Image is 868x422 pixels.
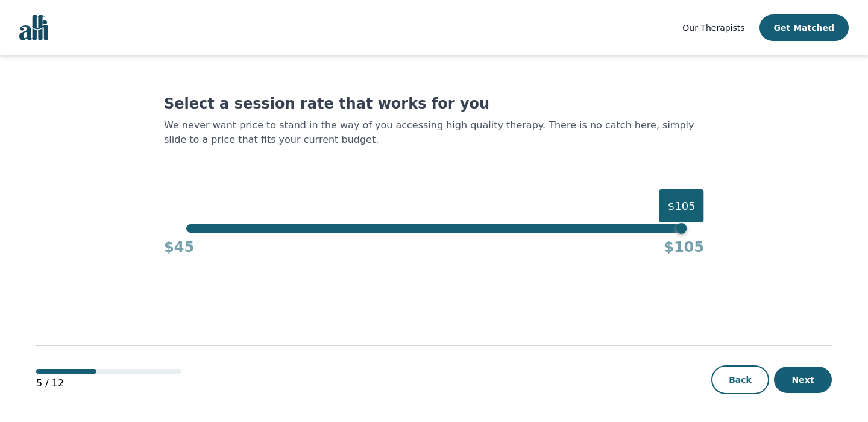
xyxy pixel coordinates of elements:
button: Get Matched [759,14,849,41]
h4: $105 [664,238,704,257]
h4: $45 [164,238,194,257]
img: alli logo [19,15,48,40]
button: Back [711,365,769,394]
p: 5 / 12 [36,376,181,391]
span: Our Therapists [682,23,744,33]
p: We never want price to stand in the way of you accessing high quality therapy. There is no catch ... [164,118,704,147]
a: Our Therapists [682,20,744,35]
h1: Select a session rate that works for you [164,94,704,113]
div: $105 [659,189,704,222]
button: Next [774,367,832,393]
